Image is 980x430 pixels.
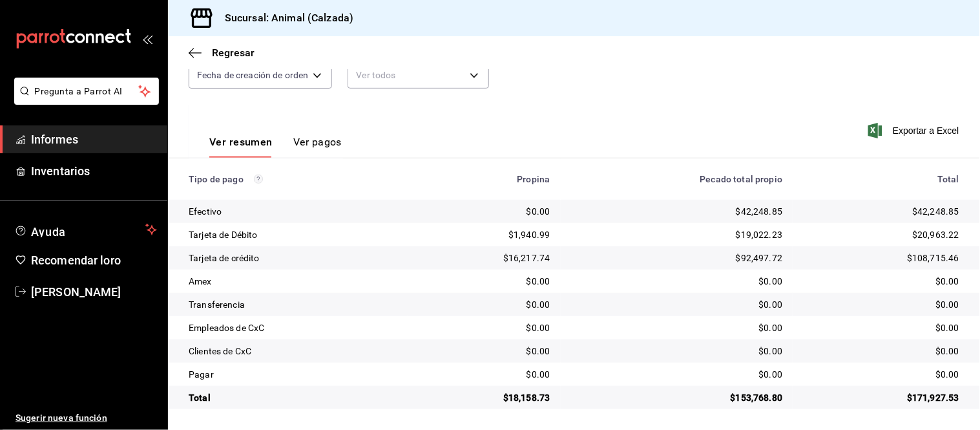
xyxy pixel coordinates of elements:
[189,392,211,403] font: Total
[736,253,783,263] font: $92,497.72
[9,94,159,107] a: Pregunta a Parrot AI
[871,123,959,138] button: Exportar a Excel
[142,34,152,44] button: abrir_cajón_menú
[31,225,66,239] font: Ayuda
[731,392,783,403] font: $153,768.80
[14,78,159,105] button: Pregunta a Parrot AI
[189,206,222,217] font: Efectivo
[759,276,783,286] font: $0.00
[189,346,251,356] font: Clientes de CxC
[517,174,550,184] font: Propina
[31,285,121,299] font: [PERSON_NAME]
[189,47,255,59] button: Regresar
[189,299,245,310] font: Transferencia
[197,70,308,80] font: Fecha de creación de orden
[759,369,783,380] font: $0.00
[31,133,78,146] font: Informes
[935,299,959,310] font: $0.00
[736,206,783,217] font: $42,248.85
[526,276,550,286] font: $0.00
[189,369,214,380] font: Pagar
[759,299,783,310] font: $0.00
[508,230,550,240] font: $1,940.99
[935,346,959,356] font: $0.00
[189,253,260,263] font: Tarjeta de crédito
[35,86,123,96] font: Pregunta a Parrot AI
[503,253,550,263] font: $16,217.74
[913,206,960,217] font: $42,248.85
[31,164,90,178] font: Inventarios
[913,230,960,240] font: $20,963.22
[935,323,959,333] font: $0.00
[31,253,121,267] font: Recomendar loro
[937,174,959,184] font: Total
[209,135,342,158] div: pestañas de navegación
[526,369,550,380] font: $0.00
[225,12,353,24] font: Sucursal: Animal (Calzada)
[189,323,264,333] font: Empleados de CxC
[189,230,258,240] font: Tarjeta de Débito
[293,136,342,148] font: Ver pagos
[189,174,244,184] font: Tipo de pago
[189,276,212,286] font: Amex
[893,125,959,136] font: Exportar a Excel
[356,70,395,80] font: Ver todos
[209,136,273,148] font: Ver resumen
[212,47,255,59] font: Regresar
[759,346,783,356] font: $0.00
[700,174,783,184] font: Pecado total propio
[907,253,959,263] font: $108,715.46
[526,346,550,356] font: $0.00
[526,206,550,217] font: $0.00
[736,230,783,240] font: $19,022.23
[526,323,550,333] font: $0.00
[16,413,107,423] font: Sugerir nueva función
[526,299,550,310] font: $0.00
[935,276,959,286] font: $0.00
[503,392,550,403] font: $18,158.73
[759,323,783,333] font: $0.00
[935,369,959,380] font: $0.00
[907,392,959,403] font: $171,927.53
[254,175,263,184] svg: Los pagos realizados con Pay y otras terminales son montos brutos.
